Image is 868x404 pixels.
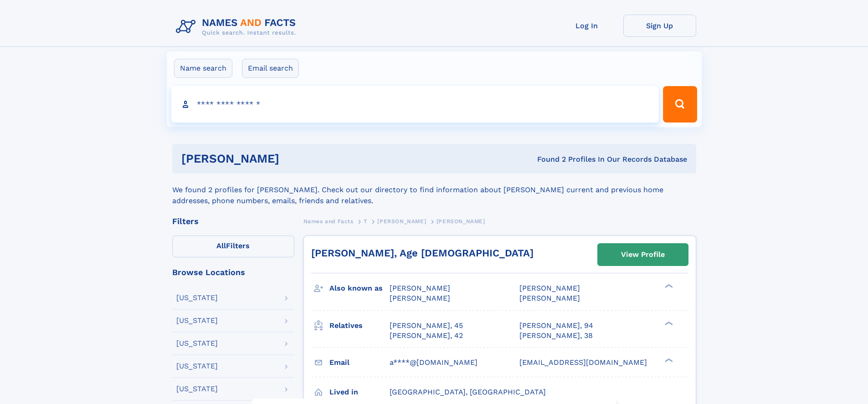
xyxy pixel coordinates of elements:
h3: Relatives [329,318,390,333]
span: [PERSON_NAME] [437,218,485,225]
div: Filters [172,217,294,225]
a: [PERSON_NAME], 38 [519,331,593,341]
a: [PERSON_NAME], 45 [390,321,463,331]
div: Browse Locations [172,268,294,276]
label: Filters [172,235,294,257]
a: T [364,215,367,227]
span: T [364,218,367,225]
div: We found 2 profiles for [PERSON_NAME]. Check out our directory to find information about [PERSON_... [172,174,696,206]
label: Email search [242,59,299,78]
button: Search Button [663,86,697,123]
span: [PERSON_NAME] [390,284,450,292]
div: View Profile [621,244,665,265]
a: [PERSON_NAME] [377,215,426,227]
h3: Also known as [329,281,390,296]
span: [PERSON_NAME] [519,294,580,302]
h1: [PERSON_NAME] [181,153,408,164]
div: [US_STATE] [176,317,218,324]
a: [PERSON_NAME], 42 [390,331,463,341]
span: [PERSON_NAME] [390,294,450,302]
a: View Profile [598,244,688,266]
a: Log In [550,15,623,37]
div: [US_STATE] [176,363,218,370]
div: Found 2 Profiles In Our Records Database [408,154,687,164]
div: [US_STATE] [176,340,218,347]
label: Name search [174,59,232,78]
h3: Email [329,355,390,370]
h3: Lived in [329,384,390,400]
div: [US_STATE] [176,385,218,393]
a: [PERSON_NAME], 94 [519,321,593,331]
span: [EMAIL_ADDRESS][DOMAIN_NAME] [519,358,647,367]
span: [GEOGRAPHIC_DATA], [GEOGRAPHIC_DATA] [390,388,546,396]
a: [PERSON_NAME], Age [DEMOGRAPHIC_DATA] [311,247,534,259]
div: ❯ [663,320,673,326]
span: [PERSON_NAME] [519,284,580,292]
a: Sign Up [623,15,696,37]
img: Logo Names and Facts [172,15,303,39]
span: All [216,241,226,250]
div: ❯ [663,283,673,289]
input: search input [171,86,659,123]
a: Names and Facts [303,215,354,227]
div: [US_STATE] [176,294,218,302]
span: [PERSON_NAME] [377,218,426,225]
div: ❯ [663,357,673,363]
